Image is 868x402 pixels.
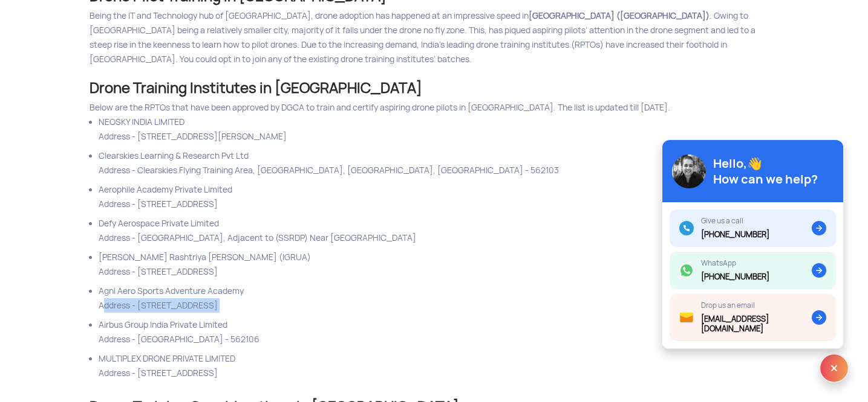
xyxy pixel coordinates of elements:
[670,252,836,289] a: WhatsApp[PHONE_NUMBER]
[679,221,694,235] img: ic_call.svg
[701,314,812,334] div: [EMAIL_ADDRESS][DOMAIN_NAME]
[99,148,779,182] li: Clearskies Learning & Research Pvt Ltd Address - Clearskies Flying Training Area, [GEOGRAPHIC_DAT...
[701,272,769,282] div: [PHONE_NUMBER]
[99,216,779,250] li: Defy Aerospace Private Limited Address - [GEOGRAPHIC_DATA], Adjacent to (SSRDP) Near [GEOGRAPHIC_...
[812,263,826,278] img: ic_arrow.svg
[701,259,769,267] div: WhatsApp
[529,10,710,21] b: [GEOGRAPHIC_DATA] ([GEOGRAPHIC_DATA])
[99,317,779,351] li: Airbus Group India Private Limited Address - [GEOGRAPHIC_DATA] - 562106
[90,81,779,95] h2: Drone Training Institutes in [GEOGRAPHIC_DATA]
[90,8,779,66] div: Being the IT and Technology hub of [GEOGRAPHIC_DATA], drone adoption has happened at an impressiv...
[99,250,779,284] li: [PERSON_NAME] Rashtriya [PERSON_NAME] (IGRUA) Address - [STREET_ADDRESS]
[90,100,779,385] div: Below are the RPTOs that have been approved by DGCA to train and certify aspiring drone pilots in...
[679,263,694,278] img: ic_whatsapp.svg
[701,301,812,310] div: Drop us an email
[701,217,769,225] div: Give us a call
[99,284,779,317] li: Agni Aero Sports Adventure Academy Address - [STREET_ADDRESS]
[812,310,826,325] img: ic_arrow.svg
[679,310,694,325] img: ic_mail.svg
[820,354,849,383] img: ic_x.svg
[99,115,779,148] li: NEOSKY INDIA LIMITED Address - [STREET_ADDRESS][PERSON_NAME]
[99,351,779,385] li: MULTIPLEX DRONE PRIVATE LIMITED Address - [STREET_ADDRESS]
[701,230,769,240] div: [PHONE_NUMBER]
[812,221,826,235] img: ic_arrow.svg
[670,294,836,341] a: Drop us an email[EMAIL_ADDRESS][DOMAIN_NAME]
[672,155,706,188] img: img_avatar@2x.png
[713,156,818,187] div: Hello,👋 How can we help?
[670,209,836,247] a: Give us a call[PHONE_NUMBER]
[99,182,779,216] li: Aerophile Academy Private Limited Address - [STREET_ADDRESS]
